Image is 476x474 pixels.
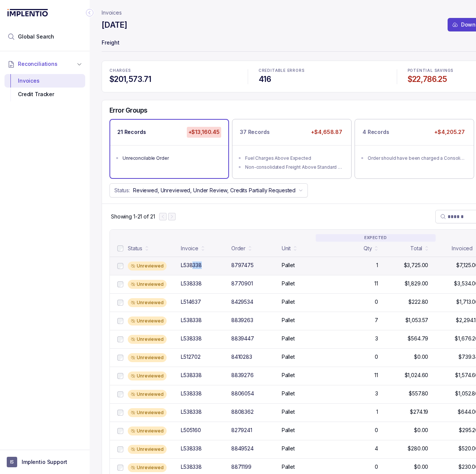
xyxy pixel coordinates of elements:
div: Unreviewed [128,298,167,307]
div: Invoiced [452,245,473,252]
h4: 416 [259,74,386,85]
nav: breadcrumb [102,9,122,16]
p: Pallet [282,390,295,397]
input: checkbox-checkbox [117,446,123,452]
div: 8839263 [231,316,253,324]
input: checkbox-checkbox [117,336,123,342]
div: L538338 [181,335,202,342]
div: Invoice [181,245,198,252]
div: 8849524 [231,445,254,452]
div: Invoices [10,74,79,88]
div: 8806054 [231,390,254,397]
input: checkbox-checkbox [117,355,123,361]
p: 1 [376,408,378,416]
input: checkbox-checkbox [117,281,123,287]
input: checkbox-checkbox [117,263,123,269]
div: Order [231,245,245,252]
div: Unreviewed [128,463,167,472]
p: Implentio Support [22,458,67,466]
p: Pallet [282,298,295,306]
p: Pallet [282,463,295,471]
div: L505160 [181,426,201,434]
a: Invoices [102,9,122,16]
p: +$13,160.45 [187,127,221,137]
span: User initials [7,457,17,467]
div: L538338 [181,371,202,379]
div: 8808362 [231,408,254,416]
button: Reconciliations [4,56,85,72]
div: L538338 [181,445,202,452]
p: +$4,658.87 [309,127,344,137]
div: L538338 [181,463,202,471]
p: $280.00 [408,445,428,452]
p: EXPECTED [316,234,436,242]
div: L538338 [181,262,202,269]
div: L538338 [181,408,202,416]
div: Total [410,245,422,252]
p: Pallet [282,316,295,324]
div: Fuel Charges Above Expected [245,155,343,162]
p: 0 [375,463,378,471]
span: Reconciliations [18,60,58,68]
input: checkbox-checkbox [117,410,123,416]
p: $1,024.60 [405,371,429,379]
div: Unreviewed [128,371,167,380]
p: 3 [375,390,378,397]
div: Reconciliations [4,73,85,103]
p: $0.00 [414,463,428,471]
div: Credit Tracker [10,88,79,101]
p: Pallet [282,371,295,379]
span: Global Search [18,33,54,40]
p: Pallet [282,335,295,342]
p: $1,053.57 [405,316,429,324]
div: Qty [364,245,372,252]
p: 4 Records [362,128,389,136]
div: L512702 [181,353,201,361]
div: 8797475 [231,262,254,269]
div: 8839447 [231,335,254,342]
input: checkbox-checkbox [117,465,123,471]
h4: [DATE] [102,20,127,30]
div: Status [128,245,142,252]
p: 0 [375,353,378,361]
p: Pallet [282,262,295,269]
div: Unreviewed [128,426,167,435]
div: Unreviewed [128,408,167,417]
p: 0 [375,298,378,306]
p: Status: [114,187,130,194]
p: CREDITABLE ERRORS [259,68,386,73]
div: Unreviewed [128,262,167,270]
div: L538338 [181,390,202,397]
p: $557.80 [409,390,428,397]
div: 8770901 [231,280,253,287]
div: Unreconcilable Order [123,155,220,162]
p: $222.80 [408,298,428,306]
div: Unreviewed [128,390,167,399]
p: 21 Records [117,128,146,136]
p: Showing 1-21 of 21 [111,213,155,220]
p: Pallet [282,408,295,416]
p: $1,829.00 [405,280,429,287]
div: 8429534 [231,298,253,306]
input: checkbox-checkbox [117,428,123,434]
p: 37 Records [240,128,270,136]
input: checkbox-checkbox [117,245,123,251]
p: +$4,205.27 [433,127,466,137]
p: 7 [375,316,378,324]
div: Unreviewed [128,316,167,325]
div: Order should have been charged a Consolidated Rate, but was charged as Non-consolidated instead [368,155,466,162]
div: Non-consolidated Freight Above Standard Deviation [245,163,343,171]
p: Pallet [282,353,295,361]
div: L538338 [181,316,202,324]
p: $564.79 [408,335,428,342]
button: User initialsImplentio Support [7,457,83,467]
div: Unreviewed [128,445,167,454]
p: $274.19 [410,408,428,416]
p: Pallet [282,426,295,434]
div: 8871199 [231,463,251,471]
p: 0 [375,426,378,434]
input: checkbox-checkbox [117,318,123,324]
button: Status:Reviewed, Unreviewed, Under Review, Credits Partially Requested [109,183,308,198]
input: checkbox-checkbox [117,373,123,379]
